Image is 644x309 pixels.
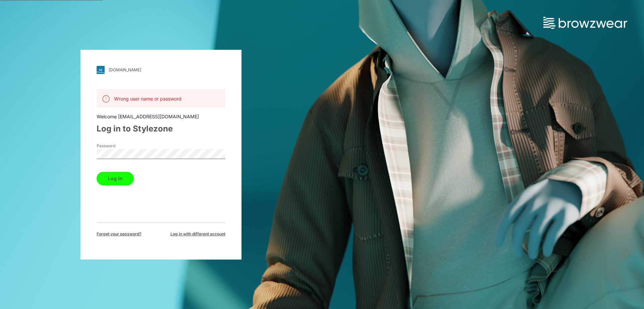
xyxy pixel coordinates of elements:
img: browzwear-logo.73288ffb.svg [543,17,627,29]
a: [DOMAIN_NAME] [97,66,225,74]
label: Password [97,143,144,149]
img: svg+xml;base64,PHN2ZyB3aWR0aD0iMjQiIGhlaWdodD0iMjQiIHZpZXdCb3g9IjAgMCAyNCAyNCIgZmlsbD0ibm9uZSIgeG... [102,95,110,103]
span: Log in with different account [170,231,225,237]
button: Log in [97,172,134,185]
div: Log in to Stylezone [97,123,225,135]
p: Wrong user name or password [114,95,181,102]
span: Forget your password? [97,231,142,237]
img: svg+xml;base64,PHN2ZyB3aWR0aD0iMjgiIGhlaWdodD0iMjgiIHZpZXdCb3g9IjAgMCAyOCAyOCIgZmlsbD0ibm9uZSIgeG... [97,66,105,74]
div: Welcome [EMAIL_ADDRESS][DOMAIN_NAME] [97,113,225,120]
div: [DOMAIN_NAME] [109,67,141,72]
